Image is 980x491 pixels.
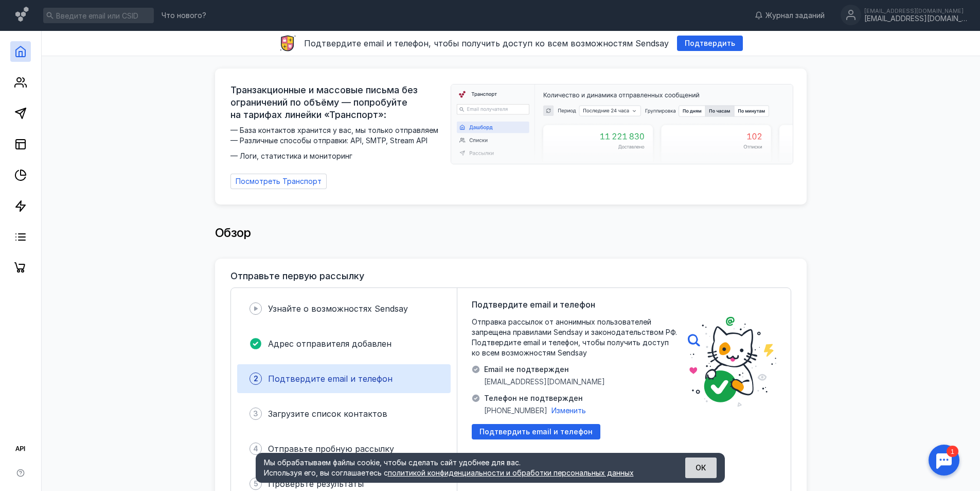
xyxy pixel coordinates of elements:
[864,8,967,14] div: [EMAIL_ADDRESS][DOMAIN_NAME]
[268,444,394,454] span: Отправьте пробную рассылку
[765,10,825,21] span: Журнал заданий
[23,6,35,18] div: 1
[685,458,717,478] button: ОК
[156,12,211,19] a: Что нового?
[864,14,967,23] div: [EMAIL_ADDRESS][DOMAIN_NAME]
[304,38,669,48] span: Подтвердите email и телефон, чтобы получить доступ ко всем возможностям Sendsay
[484,364,605,375] span: Email не подтвержден
[264,458,660,478] div: Мы обрабатываем файлы cookie, чтобы сделать сайт удобнее для вас. Используя его, вы соглашаетесь c
[230,84,444,121] span: Транзакционные и массовые письма без ограничений по объёму — попробуйте на тарифах линейки «Транс...
[750,10,830,21] a: Журнал заданий
[268,374,393,384] span: Подтвердите email и телефон
[388,468,634,477] a: политикой конфиденциальности и обработки персональных данных
[268,338,391,349] span: Адрес отправителя добавлен
[268,303,408,314] span: Узнайте о возможностях Sendsay
[268,409,387,419] span: Загрузите список контактов
[551,405,586,416] button: Изменить
[268,479,364,489] span: Проверьте результаты
[254,479,258,489] span: 5
[254,374,258,384] span: 2
[472,317,678,358] span: Отправка рассылок от анонимных пользователей запрещена правилами Sendsay и законодательством РФ. ...
[472,424,600,439] button: Подтвердить email и телефон
[484,405,547,416] span: [PHONE_NUMBER]
[230,271,364,281] h3: Отправьте первую рассылку
[253,444,258,454] span: 4
[484,377,605,387] span: [EMAIL_ADDRESS][DOMAIN_NAME]
[472,298,595,311] span: Подтвердите email и телефон
[230,174,327,189] a: Посмотреть Транспорт
[688,317,776,407] img: poster
[685,39,735,48] span: Подтвердить
[162,12,206,19] span: Что нового?
[253,409,258,419] span: 3
[551,406,586,415] span: Изменить
[484,393,586,403] span: Телефон не подтвержден
[215,225,251,240] span: Обзор
[43,8,154,23] input: Введите email или CSID
[236,177,322,186] span: Посмотреть Транспорт
[479,428,593,436] span: Подтвердить email и телефон
[451,84,793,164] img: dashboard-transport-banner
[230,125,444,161] span: — База контактов хранится у вас, мы только отправляем — Различные способы отправки: API, SMTP, St...
[677,36,743,51] button: Подтвердить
